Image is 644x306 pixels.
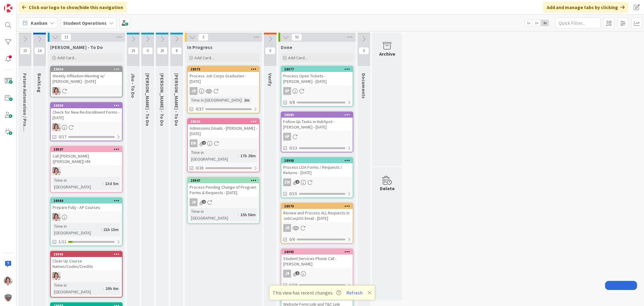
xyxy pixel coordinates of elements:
[4,294,12,302] img: avatar
[51,252,122,257] div: 28993
[20,47,30,54] span: 15
[59,239,66,245] span: 1/11
[283,87,291,95] div: AP
[198,34,208,41] span: 3
[202,200,206,204] span: 1
[51,103,122,108] div: 29050
[289,236,295,243] span: 0/6
[187,44,213,50] span: In Progress
[51,203,122,211] div: Prepare Fully - AP Courses
[34,47,45,54] span: 14
[190,87,197,95] div: JR
[53,282,103,295] div: Time in [GEOGRAPHIC_DATA]
[188,119,259,138] div: 28620Admissions Emails - [PERSON_NAME] - [DATE]
[281,72,353,85] div: Process Open Tickets - [PERSON_NAME] - [DATE]
[190,97,242,103] div: Time in [GEOGRAPHIC_DATA]
[188,183,259,197] div: Process Pending Change of Program Forms & Requests - [DATE]
[281,112,353,131] div: 28880Follow Up Tasks in HubSpot - [PERSON_NAME] - [DATE]
[51,72,122,85] div: Weekly Affiliation Meeting w/ [PERSON_NAME] - [DATE]
[281,270,353,278] div: JR
[51,108,122,122] div: Check for New Re-Enrollment Forms - [DATE]
[380,185,395,192] div: Delete
[281,209,353,222] div: Review and Process ALL Requests in JobCorpSS Email - [DATE]
[281,87,353,95] div: AP
[145,73,151,126] span: Zaida - To Do
[53,213,60,221] img: EW
[53,67,122,71] div: 29054
[281,203,353,209] div: 28970
[188,119,259,124] div: 28620
[289,190,297,197] span: 0/15
[53,199,122,203] div: 28984
[265,47,275,54] span: 0
[344,289,365,297] button: Refresh
[281,249,353,255] div: 28995
[174,73,180,126] span: Amanda - To Do
[51,67,122,85] div: 29054Weekly Affiliation Meeting w/ [PERSON_NAME] - [DATE]
[191,178,259,183] div: 28947
[51,272,122,280] div: EW
[359,47,369,54] span: 0
[188,198,259,206] div: JR
[18,2,127,13] div: Click our logo to show/hide this navigation
[273,289,341,296] span: This view has recent changes.
[281,44,292,50] span: Done
[281,224,353,232] div: JR
[159,73,165,126] span: Eric - To Do
[51,198,122,211] div: 28984Prepare Fully - AP Courses
[281,178,353,186] div: ZM
[524,20,533,26] span: 1x
[61,34,71,41] span: 13
[238,211,239,218] span: :
[22,73,28,155] span: Future Automation / Process Building
[53,87,60,95] img: EW
[284,204,353,208] div: 28970
[51,252,122,270] div: 28993Clean Up Course Names/Codes/Credits
[188,178,259,183] div: 28947
[102,226,120,233] div: 21h 15m
[188,67,259,85] div: 28973Process Job Corps Graduates - [DATE]
[281,163,353,177] div: Process LOA Forms / Requests / Returns - [DATE]
[242,97,242,103] span: :
[188,87,259,95] div: JR
[190,139,197,147] div: EW
[296,271,300,275] span: 1
[196,165,203,171] span: 0/28
[51,123,122,131] div: EW
[171,47,182,54] span: 8
[533,20,541,26] span: 2x
[289,282,297,288] span: 0/19
[51,103,122,122] div: 29050Check for New Re-Enrollment Forms - [DATE]
[188,178,259,197] div: 28947Process Pending Change of Program Forms & Requests - [DATE]
[4,277,12,285] img: EW
[51,213,122,221] div: EW
[63,20,107,26] b: Student Operations
[53,177,103,190] div: Time in [GEOGRAPHIC_DATA]
[284,250,353,254] div: 28995
[283,270,291,278] div: JR
[50,44,103,50] span: Emilie - To Do
[188,72,259,85] div: Process Job Corps Graduates - [DATE]
[239,211,257,218] div: 15h 56m
[281,158,353,177] div: 28908Process LOA Forms / Requests / Returns - [DATE]
[53,147,122,151] div: 28507
[31,19,47,27] span: Kanban
[281,249,353,268] div: 28995Student Services Phone Call - [PERSON_NAME]
[239,152,257,159] div: 17h 28m
[288,55,307,60] span: Add Card...
[281,255,353,268] div: Student Services Phone Call - [PERSON_NAME]
[51,67,122,72] div: 29054
[191,119,259,124] div: 28620
[188,139,259,147] div: EW
[196,106,203,112] span: 0/37
[292,34,302,41] span: 92
[188,67,259,72] div: 28973
[130,73,136,98] span: Jho - To Do
[190,198,197,206] div: JR
[283,224,291,232] div: JR
[190,208,238,221] div: Time in [GEOGRAPHIC_DATA]
[53,252,122,256] div: 28993
[188,124,259,138] div: Admissions Emails - [PERSON_NAME] - [DATE]
[53,272,60,280] img: EW
[379,50,395,57] div: Archive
